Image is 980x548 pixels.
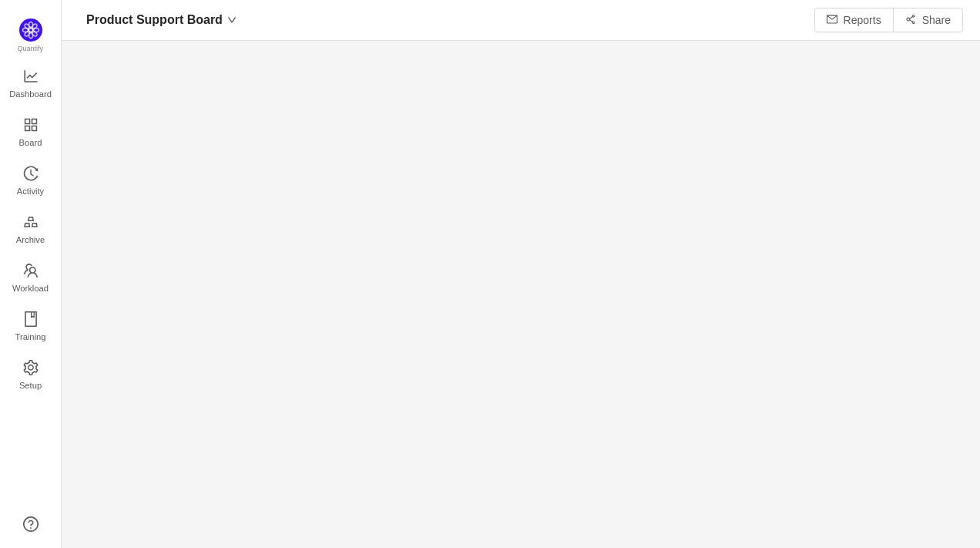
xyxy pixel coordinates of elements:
[893,8,963,32] button: icon: share-altShare
[18,45,44,52] span: Quantify
[16,224,45,255] span: Archive
[23,215,39,246] a: Archive
[814,8,894,32] button: icon: mailReports
[23,263,39,278] i: icon: team
[23,69,39,84] i: icon: line-chart
[19,370,42,401] span: Setup
[23,166,39,181] i: icon: history
[9,79,52,109] span: Dashboard
[23,516,39,532] a: icon: question-circle
[23,166,39,197] a: Activity
[23,361,39,392] a: Setup
[23,117,39,133] i: icon: appstore
[23,118,39,149] a: Board
[12,273,49,304] span: Workload
[23,264,39,294] a: Workload
[227,15,237,25] i: icon: down
[23,360,39,375] i: icon: setting
[23,214,39,230] i: icon: gold
[17,176,44,207] span: Activity
[86,8,223,32] span: Product Support Board
[15,321,45,352] span: Training
[19,127,42,158] span: Board
[23,311,39,327] i: icon: book
[23,312,39,343] a: Training
[19,18,42,42] img: Quantify
[23,69,39,100] a: Dashboard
